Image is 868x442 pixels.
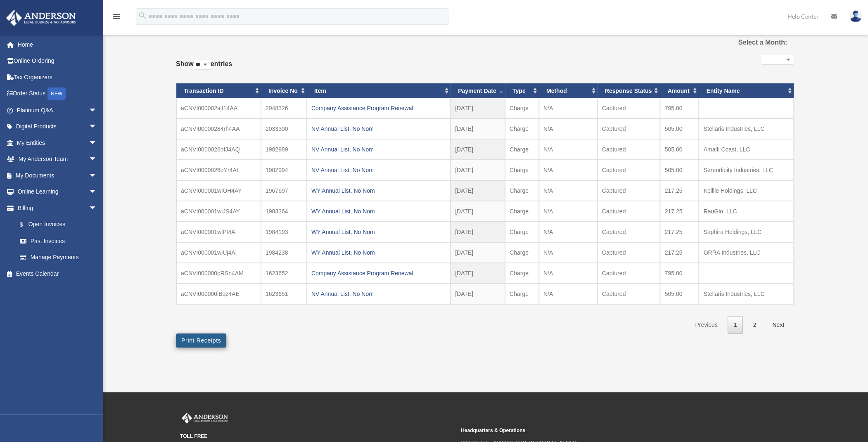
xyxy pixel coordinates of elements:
[505,263,539,284] td: Charge
[6,102,109,118] a: Platinum Q&Aarrow_drop_down
[194,60,211,70] select: Showentries
[176,284,261,304] td: aCNVI000000iBqz4AE
[598,180,660,201] td: Captured
[598,242,660,263] td: Captured
[176,222,261,242] td: aCNVI000001wiPt4AI
[311,185,446,196] div: WY Annual List, No Nom
[111,14,121,21] a: menu
[598,139,660,160] td: Captured
[311,247,446,258] div: WY Annual List, No Nom
[660,180,699,201] td: 217.25
[451,98,505,118] td: [DATE]
[461,426,736,435] small: Headquarters & Operations
[849,10,862,22] img: User Pic
[451,139,505,160] td: [DATE]
[699,222,794,242] td: Saphira Holdings, LLC
[699,180,794,201] td: Keillie Holdings, LLC
[598,263,660,284] td: Captured
[6,200,109,216] a: Billingarrow_drop_down
[451,180,505,201] td: [DATE]
[539,118,598,139] td: N/A
[311,164,446,176] div: NV Annual List, No Nom
[176,58,232,78] label: Show entries
[598,222,660,242] td: Captured
[176,180,261,201] td: aCNVI000001wiOH4AY
[89,102,105,119] span: arrow_drop_down
[451,222,505,242] td: [DATE]
[505,180,539,201] td: Charge
[6,265,109,282] a: Events Calendar
[451,83,505,99] th: Payment Date: activate to sort column ascending
[261,222,307,242] td: 1984193
[539,201,598,222] td: N/A
[6,151,109,168] a: My Anderson Teamarrow_drop_down
[660,222,699,242] td: 217.25
[660,263,699,284] td: 795.00
[699,118,794,139] td: Stellaris Industries, LLC
[660,284,699,304] td: 505.00
[89,118,105,135] span: arrow_drop_down
[660,201,699,222] td: 217.25
[6,69,109,85] a: Tax Organizers
[261,139,307,160] td: 1982989
[261,201,307,222] td: 1983364
[598,83,660,99] th: Response Status: activate to sort column ascending
[505,160,539,180] td: Charge
[766,317,790,333] a: Next
[451,284,505,304] td: [DATE]
[176,139,261,160] td: aCNVI0000026ofJ4AQ
[747,317,762,333] a: 2
[451,201,505,222] td: [DATE]
[138,11,147,20] i: search
[176,83,261,99] th: Transaction ID: activate to sort column ascending
[699,201,794,222] td: RauGlo, LLC
[660,139,699,160] td: 505.00
[697,37,787,48] label: Select a Month:
[539,222,598,242] td: N/A
[261,160,307,180] td: 1982994
[539,284,598,304] td: N/A
[451,263,505,284] td: [DATE]
[505,83,539,99] th: Type: activate to sort column ascending
[660,83,699,99] th: Amount: activate to sort column ascending
[660,98,699,118] td: 795.00
[6,53,109,69] a: Online Ordering
[699,139,794,160] td: Amalfi Coast, LLC
[598,160,660,180] td: Captured
[307,83,451,99] th: Item: activate to sort column ascending
[311,288,446,300] div: NV Annual List, No Nom
[539,98,598,118] td: N/A
[89,184,105,201] span: arrow_drop_down
[505,222,539,242] td: Charge
[598,98,660,118] td: Captured
[598,284,660,304] td: Captured
[89,167,105,184] span: arrow_drop_down
[505,118,539,139] td: Charge
[311,206,446,217] div: WY Annual List, No Nom
[12,216,109,233] a: $Open Invoices
[451,118,505,139] td: [DATE]
[111,12,121,21] i: menu
[89,135,105,151] span: arrow_drop_down
[598,201,660,222] td: Captured
[539,139,598,160] td: N/A
[47,87,66,100] div: NEW
[261,83,307,99] th: Invoice No: activate to sort column ascending
[6,36,109,53] a: Home
[539,83,598,99] th: Method: activate to sort column ascending
[598,118,660,139] td: Captured
[261,284,307,304] td: 1623651
[660,242,699,263] td: 217.25
[311,226,446,238] div: WY Annual List, No Nom
[176,242,261,263] td: aCNVI000001wiUj4AI
[699,242,794,263] td: ORRA Industries, LLC
[6,118,109,135] a: Digital Productsarrow_drop_down
[24,220,28,230] span: $
[89,200,105,217] span: arrow_drop_down
[261,263,307,284] td: 1623652
[505,201,539,222] td: Charge
[6,167,109,184] a: My Documentsarrow_drop_down
[699,83,794,99] th: Entity Name: activate to sort column ascending
[660,118,699,139] td: 505.00
[699,160,794,180] td: Serendipity Industries, LLC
